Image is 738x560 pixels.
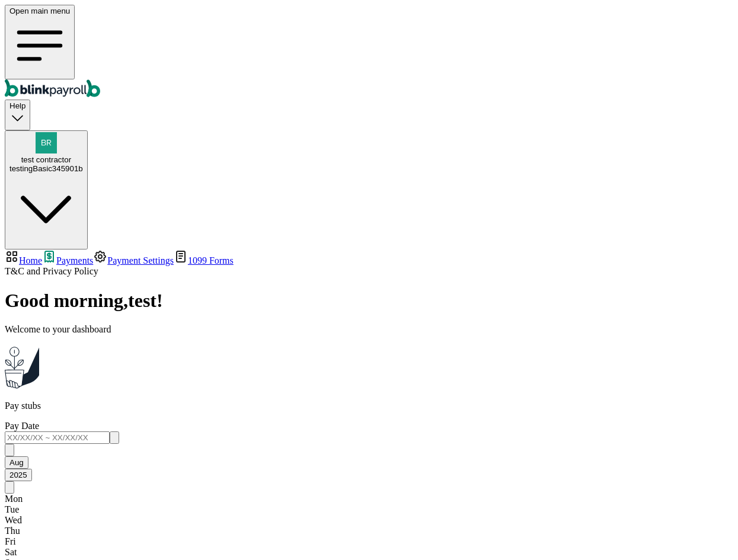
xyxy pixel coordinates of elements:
[107,255,174,265] span: Payment Settings
[19,255,42,265] span: Home
[5,100,30,130] button: Help
[5,469,32,481] button: 2025
[5,456,28,469] button: Aug
[5,547,733,558] div: Sat
[43,266,98,276] span: Privacy Policy
[5,504,733,515] div: Tue
[5,255,42,265] a: Home
[5,431,110,444] input: XX/XX/XX ~ XX/XX/XX
[5,536,733,547] div: Fri
[5,421,39,431] span: Pay Date
[5,130,88,250] button: test contractortestingBasic345901b
[188,255,234,265] span: 1099 Forms
[5,324,733,335] p: Welcome to your dashboard
[5,5,733,100] nav: Global
[5,266,98,276] span: and
[9,164,83,173] div: testingBasic345901b
[174,255,234,265] a: 1099 Forms
[9,7,70,15] span: Open main menu
[5,344,39,389] img: Plant illustration
[5,526,733,536] div: Thu
[5,249,733,277] nav: Team Member Portal Sidebar
[93,255,174,265] a: Payment Settings
[42,255,93,265] a: Payments
[5,401,733,411] p: Pay stubs
[5,266,24,276] span: T&C
[5,515,733,526] div: Wed
[5,494,733,504] div: Mon
[9,101,25,110] span: Help
[56,255,93,265] span: Payments
[21,155,71,164] span: test contractor
[5,5,75,79] button: Open main menu
[679,503,738,560] iframe: Chat Widget
[5,290,733,312] h1: Good morning , test !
